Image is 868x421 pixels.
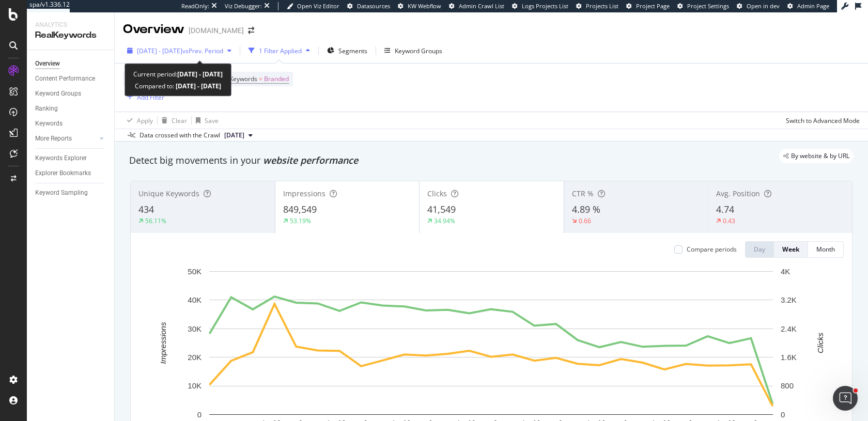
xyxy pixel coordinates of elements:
div: RealKeywords [35,29,106,41]
b: [DATE] - [DATE] [174,82,221,90]
span: Admin Page [797,2,829,10]
div: Keyword Groups [35,88,81,99]
span: Keywords [229,74,257,83]
b: [DATE] - [DATE] [177,70,223,79]
a: Open in dev [737,2,780,10]
span: vs Prev. Period [182,46,223,55]
div: ReadOnly: [181,2,209,10]
div: Apply [137,116,153,125]
button: Day [745,241,774,258]
div: arrow-right-arrow-left [248,27,254,34]
a: Ranking [35,103,107,114]
a: Datasources [347,2,390,10]
a: Admin Page [787,2,829,10]
div: Compared to: [135,80,221,92]
a: Keyword Groups [35,88,107,99]
text: 2.4K [781,324,797,333]
text: 50K [188,267,202,276]
span: Branded [264,72,289,86]
span: By website & by URL [791,153,849,159]
span: Project Page [636,2,670,10]
a: More Reports [35,133,97,144]
span: Open Viz Editor [297,2,339,10]
a: Keywords Explorer [35,153,107,164]
div: Save [205,116,219,125]
span: = [259,74,262,83]
div: 1 Filter Applied [259,46,302,55]
span: Clicks [427,189,447,198]
div: 0.66 [579,216,591,225]
div: Content Performance [35,73,95,84]
div: Keyword Sampling [35,188,88,198]
button: Segments [323,42,371,59]
text: Clicks [816,332,825,353]
text: 0 [781,410,785,419]
button: [DATE] [220,129,257,142]
div: Keyword Groups [395,46,442,55]
span: CTR % [572,189,594,198]
a: Admin Crawl List [449,2,504,10]
span: Project Settings [687,2,729,10]
div: Overview [35,58,60,69]
div: [DOMAIN_NAME] [189,25,244,36]
a: Overview [35,58,107,69]
span: [DATE] - [DATE] [137,46,182,55]
div: Analytics [35,21,106,29]
button: Add Filter [123,91,164,103]
div: 34.94% [434,216,455,225]
a: Project Page [626,2,670,10]
span: Logs Projects List [522,2,568,10]
span: Impressions [283,189,326,198]
text: Impressions [159,322,167,364]
span: 4.74 [716,203,734,215]
span: Avg. Position [716,189,760,198]
div: 0.43 [723,216,735,225]
button: Week [774,241,808,258]
div: Switch to Advanced Mode [786,116,860,125]
div: Viz Debugger: [225,2,262,10]
div: Keywords [35,118,63,129]
div: Overview [123,21,184,38]
button: Month [808,241,844,258]
text: 0 [197,410,202,419]
div: Ranking [35,103,58,114]
text: 1.6K [781,353,797,362]
span: 41,549 [427,203,456,215]
a: Keyword Sampling [35,188,107,198]
div: Clear [172,116,187,125]
text: 4K [781,267,790,276]
span: KW Webflow [408,2,441,10]
div: Explorer Bookmarks [35,168,91,179]
a: Open Viz Editor [287,2,339,10]
div: 53.19% [290,216,311,225]
div: More Reports [35,133,72,144]
span: 4.89 % [572,203,600,215]
span: Unique Keywords [138,189,199,198]
text: 800 [781,381,794,390]
text: 10K [188,381,202,390]
div: Data crossed with the Crawl [139,131,220,140]
text: 30K [188,324,202,333]
div: Week [782,245,799,254]
a: Explorer Bookmarks [35,168,107,179]
a: Keywords [35,118,107,129]
button: Clear [158,112,187,129]
text: 3.2K [781,295,797,304]
span: Datasources [357,2,390,10]
button: Keyword Groups [380,42,446,59]
span: Segments [338,46,367,55]
a: Project Settings [677,2,729,10]
span: Projects List [586,2,618,10]
span: 849,549 [283,203,317,215]
a: Content Performance [35,73,107,84]
div: Month [816,245,835,254]
a: Logs Projects List [512,2,568,10]
div: Keywords Explorer [35,153,87,164]
div: Add Filter [137,93,164,102]
div: Current period: [133,68,223,80]
span: 434 [138,203,154,215]
div: Day [754,245,765,254]
a: Projects List [576,2,618,10]
span: Admin Crawl List [459,2,504,10]
span: 2025 Jun. 30th [224,131,244,140]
